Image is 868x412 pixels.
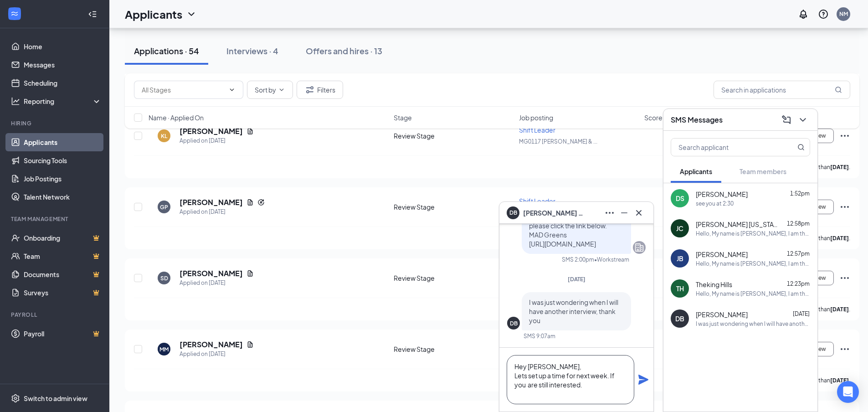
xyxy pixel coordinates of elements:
[24,229,102,247] a: OnboardingCrown
[160,274,168,282] div: SD
[619,207,630,218] svg: Minimize
[394,273,514,283] div: Review Stage
[644,113,663,122] span: Score
[671,115,723,125] h3: SMS Messages
[180,340,243,350] h5: [PERSON_NAME]
[226,45,278,57] div: Interviews · 4
[24,188,102,206] a: Talent Network
[797,114,808,125] svg: ChevronDown
[247,81,293,99] button: Sort byChevronDown
[255,87,276,93] span: Sort by
[247,270,254,277] svg: Document
[306,45,382,57] div: Offers and hires · 13
[793,310,810,317] span: [DATE]
[680,167,712,175] span: Applicants
[787,220,810,227] span: 12:58pm
[835,86,842,93] svg: MagnifyingGlass
[11,97,20,106] svg: Analysis
[830,377,849,384] b: [DATE]
[676,284,684,293] div: TH
[297,81,343,99] button: Filter Filters
[24,37,102,56] a: Home
[781,114,792,125] svg: ComposeMessage
[519,113,553,122] span: Job posting
[714,81,850,99] input: Search in applications
[696,280,732,289] span: Theking Hills
[839,201,850,212] svg: Ellipses
[837,381,859,403] div: Open Intercom Messenger
[818,9,829,20] svg: QuestionInfo
[24,56,102,74] a: Messages
[740,167,786,175] span: Team members
[696,220,778,229] span: [PERSON_NAME] [US_STATE]
[676,224,683,233] div: JC
[507,355,634,404] textarea: Hey [PERSON_NAME], Lets set up a time for next week. If you are still interested.
[180,207,265,216] div: Applied on [DATE]
[11,311,100,319] div: Payroll
[675,314,684,323] div: DB
[186,9,197,20] svg: ChevronDown
[24,151,102,170] a: Sourcing Tools
[830,164,849,170] b: [DATE]
[830,306,849,313] b: [DATE]
[519,197,555,205] span: Shift Leader
[594,256,629,263] span: • Workstream
[839,344,850,355] svg: Ellipses
[24,394,87,403] div: Switch to admin view
[830,235,849,242] b: [DATE]
[696,230,810,237] div: Hello, My name is [PERSON_NAME], I am the GM of [GEOGRAPHIC_DATA]. I want to sit down for an inte...
[24,283,102,302] a: SurveysCrown
[562,256,594,263] div: SMS 2:00pm
[24,133,102,151] a: Applicants
[787,280,810,287] span: 12:23pm
[142,85,225,95] input: All Stages
[633,207,644,218] svg: Cross
[671,139,779,156] input: Search applicant
[632,206,646,220] button: Cross
[247,341,254,348] svg: Document
[839,273,850,283] svg: Ellipses
[88,10,97,19] svg: Collapse
[24,324,102,343] a: PayrollCrown
[796,113,810,127] button: ChevronDown
[180,278,254,288] div: Applied on [DATE]
[510,319,518,327] div: DB
[797,144,805,151] svg: MagnifyingGlass
[696,190,748,199] span: [PERSON_NAME]
[677,254,683,263] div: JB
[604,207,615,218] svg: Ellipses
[24,247,102,265] a: TeamCrown
[159,345,169,353] div: MM
[394,345,514,354] div: Review Stage
[180,197,243,207] h5: [PERSON_NAME]
[602,206,617,220] button: Ellipses
[180,136,254,145] div: Applied on [DATE]
[790,190,810,197] span: 1:52pm
[11,119,100,127] div: Hiring
[278,86,285,93] svg: ChevronDown
[779,113,794,127] button: ComposeMessage
[304,84,315,95] svg: Filter
[524,332,555,340] div: SMS 9:07am
[696,320,810,328] div: I was just wondering when I will have another interview, thank you
[149,113,204,122] span: Name · Applied On
[696,290,810,298] div: Hello, My name is [PERSON_NAME], I am the GM of [GEOGRAPHIC_DATA]. I want to sit down for an inte...
[638,374,649,385] svg: Plane
[10,9,19,18] svg: WorkstreamLogo
[394,202,514,211] div: Review Stage
[125,6,182,22] h1: Applicants
[11,215,100,223] div: Team Management
[634,242,645,253] svg: Company
[24,265,102,283] a: DocumentsCrown
[257,199,265,206] svg: Reapply
[798,9,809,20] svg: Notifications
[160,203,168,211] div: GP
[787,250,810,257] span: 12:57pm
[839,10,848,18] div: NM
[180,350,254,359] div: Applied on [DATE]
[519,138,597,145] span: MG0117 [PERSON_NAME] & ...
[180,268,243,278] h5: [PERSON_NAME]
[568,276,586,283] span: [DATE]
[676,194,684,203] div: DS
